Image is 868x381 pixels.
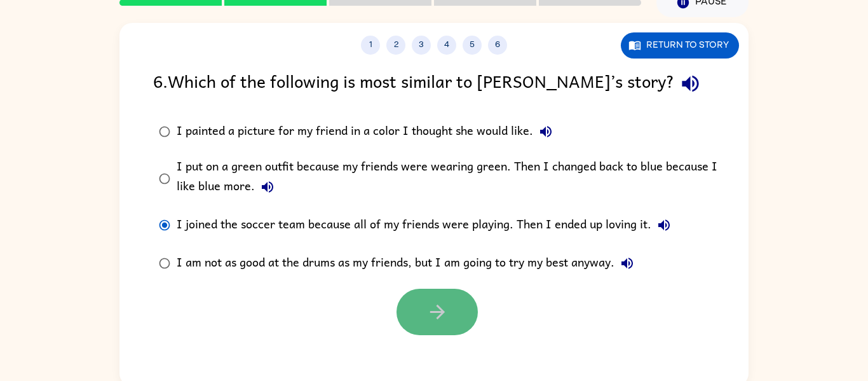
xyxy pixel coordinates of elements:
[153,67,715,100] div: 6 . Which of the following is most similar to [PERSON_NAME]’s story?
[386,36,405,55] button: 2
[177,251,640,276] div: I am not as good at the drums as my friends, but I am going to try my best anyway.
[361,36,380,55] button: 1
[437,36,456,55] button: 4
[177,119,559,144] div: I painted a picture for my friend in a color I thought she would like.
[488,36,507,55] button: 6
[621,32,739,59] button: Return to story
[177,157,732,200] div: I put on a green outfit because my friends were wearing green. Then I changed back to blue becaus...
[651,212,677,238] button: I joined the soccer team because all of my friends were playing. Then I ended up loving it.
[533,119,559,144] button: I painted a picture for my friend in a color I thought she would like.
[255,174,280,200] button: I put on a green outfit because my friends were wearing green. Then I changed back to blue becaus...
[463,36,482,55] button: 5
[177,212,677,238] div: I joined the soccer team because all of my friends were playing. Then I ended up loving it.
[412,36,431,55] button: 3
[614,251,640,276] button: I am not as good at the drums as my friends, but I am going to try my best anyway.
